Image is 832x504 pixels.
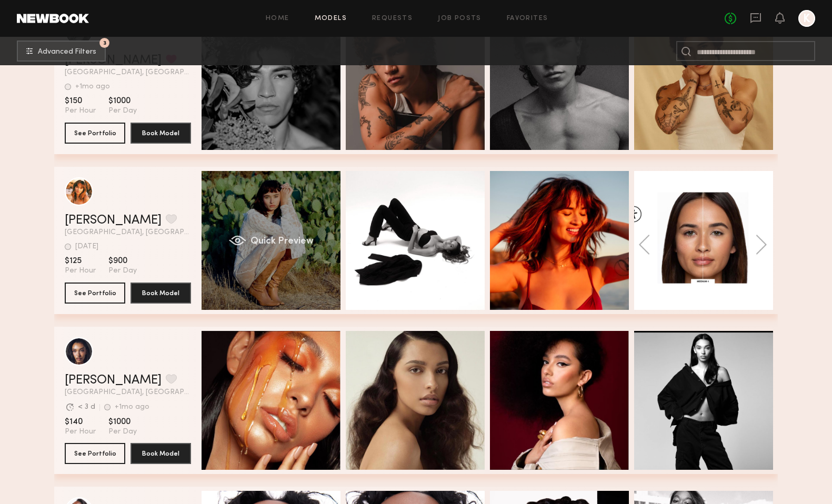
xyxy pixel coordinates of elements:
[108,256,137,266] span: $900
[75,83,110,90] div: +1mo ago
[315,15,347,22] a: Models
[65,256,96,266] span: $125
[17,41,106,62] button: 3Advanced Filters
[65,106,96,116] span: Per Hour
[65,389,191,396] span: [GEOGRAPHIC_DATA], [GEOGRAPHIC_DATA]
[65,417,96,427] span: $140
[507,15,548,22] a: Favorites
[131,443,191,464] button: Book Model
[108,417,137,427] span: $1000
[65,443,125,464] button: See Portfolio
[65,374,162,387] a: [PERSON_NAME]
[75,243,98,250] div: [DATE]
[65,266,96,276] span: Per Hour
[65,214,162,227] a: [PERSON_NAME]
[65,283,125,304] button: See Portfolio
[38,48,96,56] span: Advanced Filters
[108,106,137,116] span: Per Day
[131,283,191,304] button: Book Model
[266,15,289,22] a: Home
[131,123,191,144] button: Book Model
[372,15,413,22] a: Requests
[65,69,191,76] span: [GEOGRAPHIC_DATA], [GEOGRAPHIC_DATA]
[103,41,106,45] span: 3
[108,96,137,106] span: $1000
[250,237,314,246] span: Quick Preview
[438,15,482,22] a: Job Posts
[115,404,149,411] div: +1mo ago
[65,229,191,236] span: [GEOGRAPHIC_DATA], [GEOGRAPHIC_DATA]
[108,427,137,437] span: Per Day
[108,266,137,276] span: Per Day
[78,404,95,411] div: < 3 d
[65,123,125,144] button: See Portfolio
[65,96,96,106] span: $150
[65,427,96,437] span: Per Hour
[798,10,815,27] a: K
